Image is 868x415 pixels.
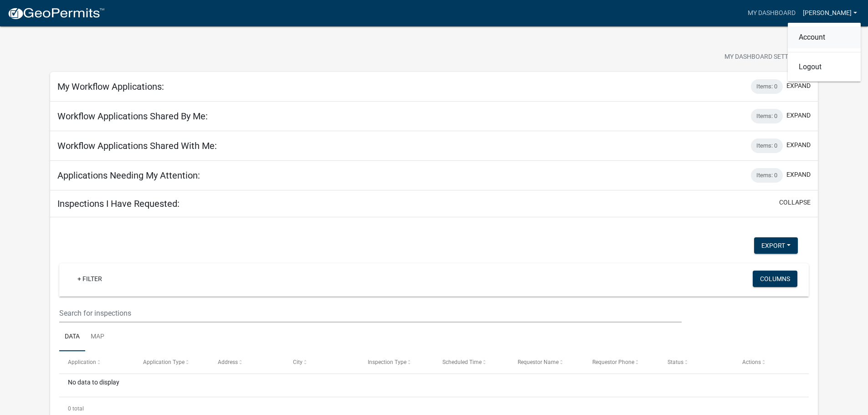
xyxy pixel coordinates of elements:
a: My Dashboard [744,5,799,22]
h5: My Workflow Applications: [57,81,164,92]
a: Account [788,26,861,48]
span: Application [68,359,96,365]
button: Export [754,237,798,254]
span: Requestor Name [518,359,559,365]
span: Scheduled Time [442,359,482,365]
h5: Inspections I Have Requested: [57,198,180,209]
a: [PERSON_NAME] [799,5,861,22]
button: expand [786,140,811,150]
span: Application Type [143,359,185,365]
span: Requestor Phone [592,359,634,365]
h5: Workflow Applications Shared By Me: [57,111,208,122]
a: + Filter [70,271,109,287]
input: Search for inspections [59,304,681,323]
datatable-header-cell: City [284,351,359,373]
span: Status [668,359,683,365]
div: Items: 0 [751,79,783,94]
button: expand [786,111,811,120]
datatable-header-cell: Scheduled Time [434,351,508,373]
span: Inspection Type [368,359,406,365]
div: No data to display [59,374,809,397]
datatable-header-cell: Application Type [134,351,209,373]
span: City [293,359,303,365]
span: My Dashboard Settings [724,52,803,63]
button: Columns [753,271,797,287]
div: Items: 0 [751,138,783,153]
button: expand [786,170,811,179]
datatable-header-cell: Status [658,351,733,373]
span: Address [218,359,238,365]
button: collapse [779,198,811,207]
datatable-header-cell: Inspection Type [359,351,434,373]
span: Actions [742,359,761,365]
datatable-header-cell: Application [59,351,134,373]
div: [PERSON_NAME] [788,23,861,82]
div: Items: 0 [751,168,783,183]
h5: Applications Needing My Attention: [57,170,200,181]
a: Map [85,323,110,352]
h5: Workflow Applications Shared With Me: [57,140,217,151]
datatable-header-cell: Requestor Phone [584,351,658,373]
datatable-header-cell: Requestor Name [509,351,584,373]
datatable-header-cell: Actions [734,351,808,373]
button: My Dashboard Settingssettings [717,48,823,66]
a: Data [59,323,85,352]
button: expand [786,81,811,91]
a: Logout [788,56,861,78]
datatable-header-cell: Address [209,351,284,373]
div: Items: 0 [751,109,783,123]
